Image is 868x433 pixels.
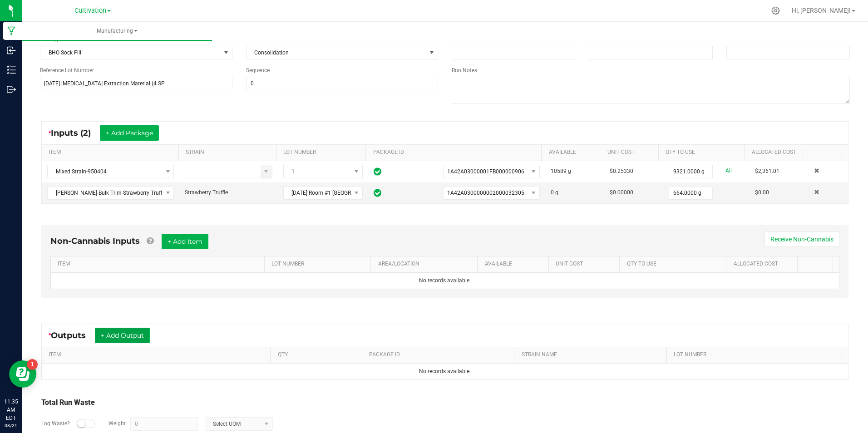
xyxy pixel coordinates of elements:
span: NO DATA FOUND [443,186,540,200]
span: 1 [284,165,351,178]
span: [DATE] Room #1 [GEOGRAPHIC_DATA]#8 [284,187,351,199]
div: Total Run Waste [41,397,848,408]
span: BHO Sock Fill [40,46,221,59]
a: Manufacturing [22,22,212,41]
span: 1A42A0300000002000032305 [447,190,524,196]
a: PACKAGE IDSortable [369,351,511,359]
a: All [725,165,732,177]
span: Strawberry Truffle [185,189,228,196]
span: Outputs [51,330,95,340]
iframe: Resource center unread badge [27,359,38,370]
a: AREA/LOCATIONSortable [378,261,474,268]
a: LOT NUMBERSortable [283,149,362,156]
span: g [568,168,571,174]
button: + Add Item [162,234,208,249]
a: ITEMSortable [49,351,267,359]
a: AVAILABLESortable [485,261,545,268]
inline-svg: Manufacturing [7,26,16,35]
span: Mixed Strain-950404 [48,165,162,178]
label: Log Waste? [41,419,70,428]
a: LOT NUMBERSortable [674,351,777,359]
button: Receive Non-Cannabis [764,231,839,247]
a: STRAIN NAMESortable [522,351,663,359]
span: In Sync [374,166,381,177]
button: + Add Package [100,125,159,141]
div: Manage settings [770,6,781,15]
a: LOT NUMBERSortable [271,261,367,268]
a: Sortable [788,351,838,359]
a: STRAINSortable [186,149,272,156]
span: $0.00000 [610,189,633,196]
inline-svg: Inbound [7,46,16,55]
span: 1A42A03000001FB000000906 [447,168,524,175]
span: Reference Lot Number [40,67,94,74]
span: NO DATA FOUND [47,186,174,200]
span: Run Notes [452,67,477,74]
label: Weight [108,419,126,428]
span: g [555,189,558,196]
a: Add Non-Cannabis items that were also consumed in the run (e.g. gloves and packaging); Also add N... [147,236,153,246]
span: Non-Cannabis Inputs [50,236,140,246]
span: 0 [551,189,554,196]
a: PACKAGE IDSortable [373,149,538,156]
a: Allocated CostSortable [752,149,799,156]
span: $0.25330 [610,168,633,174]
inline-svg: Inventory [7,65,16,74]
span: Hi, [PERSON_NAME]! [792,7,851,14]
td: No records available. [42,364,848,379]
a: Unit CostSortable [607,149,655,156]
button: + Add Output [95,328,150,343]
iframe: Resource center [9,360,36,388]
p: 08/21 [4,422,18,429]
span: $2,361.01 [755,168,779,174]
inline-svg: Outbound [7,85,16,94]
span: Consolidation [247,46,427,59]
a: AVAILABLESortable [549,149,597,156]
a: Allocated CostSortable [734,261,794,268]
a: Sortable [810,149,838,156]
span: $0.00 [755,189,769,196]
p: 11:35 AM EDT [4,398,18,422]
a: ITEMSortable [49,149,175,156]
span: Inputs (2) [51,128,100,138]
span: Manufacturing [22,27,212,35]
span: Sequence [246,67,270,74]
a: QTY TO USESortable [666,149,740,156]
span: 10589 [551,168,567,174]
a: QTY TO USESortable [627,261,723,268]
span: [PERSON_NAME]-Bulk Trim-Strawberry Truffle [48,187,162,199]
td: No records available. [51,273,839,289]
a: Sortable [804,261,829,268]
span: In Sync [374,187,381,198]
a: QTYSortable [278,351,359,359]
span: NO DATA FOUND [47,165,174,178]
a: Unit CostSortable [556,261,616,268]
span: Cultivation [74,7,106,15]
a: ITEMSortable [58,261,261,268]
